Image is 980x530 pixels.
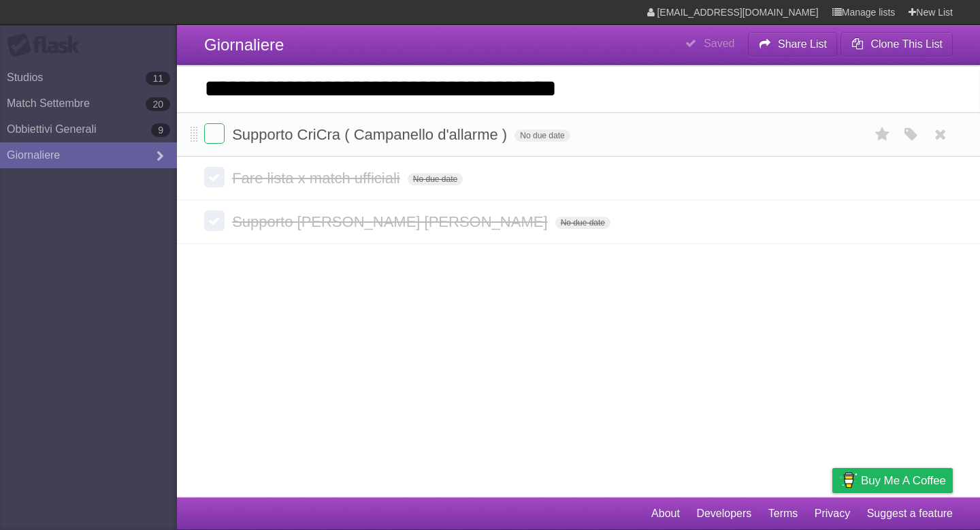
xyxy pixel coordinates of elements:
label: Done [204,211,225,231]
a: Terms [768,501,798,527]
a: About [651,501,680,527]
img: Buy me a coffee [839,469,857,492]
span: Giornaliere [204,35,284,54]
button: Share List [748,32,838,57]
b: 9 [151,123,170,137]
b: Clone This List [870,38,943,50]
label: Done [204,123,225,144]
a: Privacy [815,501,850,527]
span: No due date [408,173,463,185]
span: Supporto [PERSON_NAME] [PERSON_NAME] [232,213,551,230]
span: Fare lista x match ufficiali [232,170,404,187]
b: 11 [146,72,170,85]
span: Buy me a coffee [861,469,946,493]
span: Supporto CriCra ( Campanello d'allarme ) [232,126,510,143]
a: Buy me a coffee [832,468,953,493]
span: No due date [555,217,610,229]
button: Clone This List [840,32,953,57]
label: Star task [870,123,896,146]
b: 20 [146,97,170,111]
div: Flask [7,33,88,58]
a: Developers [696,501,751,527]
label: Done [204,167,225,187]
span: No due date [514,129,570,142]
b: Share List [778,38,827,50]
b: Saved [704,37,734,49]
a: Suggest a feature [867,501,953,527]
